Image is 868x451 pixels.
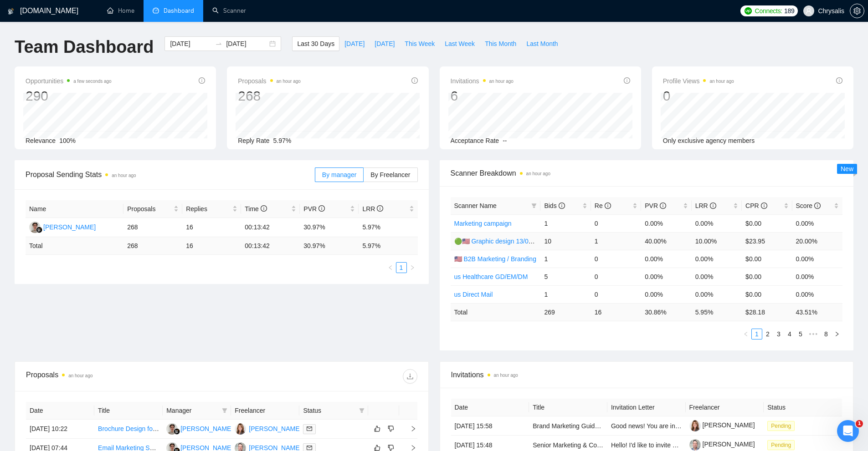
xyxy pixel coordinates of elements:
td: 0.00% [692,268,742,285]
td: $0.00 [742,250,792,268]
span: Manager [166,405,218,416]
td: 10 [540,232,591,250]
a: RG[PERSON_NAME] [166,444,233,451]
td: 5.97 % [359,237,417,255]
td: 0.00% [792,214,842,232]
time: an hour ago [277,79,301,84]
td: 0.00% [641,250,691,268]
li: Previous Page [385,262,396,273]
img: c19Ljgwsb3oUKtwS_YP2TXDXO4gLHL33eqdsf0bV9MuHSVLBTISjDt_OYhwkjUKufC [689,439,701,451]
th: Title [529,399,607,416]
a: 🟢🇺🇸 Graphic design 13/05 (T) [454,238,542,245]
span: Score [796,202,821,209]
span: Proposals [238,76,301,86]
span: Scanner Name [454,202,497,209]
span: Last 30 Days [297,39,334,49]
th: Title [94,402,163,420]
button: left [385,262,396,273]
input: End date [226,39,267,49]
span: PVR [645,202,666,209]
li: Next Page [407,262,418,273]
a: Brand Marketing Guidelines Development for Blue Sky Roofing [533,422,711,430]
a: Brochure Design for Dental Laboratory [98,425,207,432]
th: Date [451,399,529,416]
li: 2 [762,329,773,340]
a: 5 [796,329,806,339]
span: Proposal Sending Stats [26,169,315,180]
li: 1 [751,329,762,340]
span: Re [595,202,611,209]
td: 0.00% [641,214,691,232]
a: [PERSON_NAME] [689,441,755,448]
td: 5 [540,268,591,285]
button: like [372,423,383,434]
a: RG[PERSON_NAME] [29,223,96,230]
li: 5 [795,329,806,340]
th: Manager [163,402,231,420]
span: dislike [388,425,394,432]
img: gigradar-bm.png [36,227,42,233]
span: mail [307,426,312,431]
li: 4 [784,329,795,340]
span: info-circle [761,203,767,209]
li: Next 5 Pages [806,329,821,340]
span: Pending [767,440,795,450]
div: 0 [663,87,734,105]
span: right [403,426,416,432]
a: 1 [396,263,406,273]
li: 8 [821,329,832,340]
td: $0.00 [742,268,792,285]
span: [DATE] [344,39,365,49]
td: 40.00% [641,232,691,250]
span: like [374,425,380,432]
span: PVR [303,205,325,213]
span: info-circle [261,205,267,212]
td: 269 [540,303,591,321]
img: logo [8,4,14,19]
button: dislike [385,423,396,434]
h1: Team Dashboard [15,36,154,58]
div: [PERSON_NAME] [180,424,233,434]
span: dashboard [153,7,159,14]
td: 0.00% [692,250,742,268]
a: RG[PERSON_NAME] [166,425,233,432]
td: 0 [591,250,641,268]
td: 0.00% [692,285,742,303]
img: gigradar-bm.png [174,428,180,435]
iframe: Intercom live chat [837,420,859,442]
span: filter [531,203,537,208]
time: an hour ago [709,79,734,84]
td: 0.00% [641,268,691,285]
time: an hour ago [112,173,136,178]
span: Reply Rate [238,137,269,144]
img: T [235,423,246,435]
span: LRR [695,202,716,209]
td: 20.00% [792,232,842,250]
button: Last Month [521,36,563,51]
span: By manager [322,171,356,178]
td: 00:13:42 [241,237,300,255]
div: Proposals [26,369,221,384]
td: Total [451,303,541,321]
span: user [806,8,812,14]
th: Freelancer [686,399,764,416]
td: $0.00 [742,285,792,303]
span: ••• [806,329,821,340]
span: info-circle [377,205,383,212]
li: 1 [396,262,407,273]
time: an hour ago [489,79,514,84]
span: Relevance [26,137,56,144]
a: Senior Marketing & Communications Manager - Leading Logistics Company [533,441,747,449]
td: 5.95 % [692,303,742,321]
span: left [743,331,749,337]
li: Previous Page [740,329,751,340]
span: [DATE] [375,39,395,49]
span: filter [359,408,365,413]
a: 1 [752,329,762,339]
span: right [403,445,416,451]
span: CPR [745,202,767,209]
td: $ 28.18 [742,303,792,321]
span: Time [245,205,267,213]
div: [PERSON_NAME] [43,222,96,232]
span: info-circle [710,203,716,209]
